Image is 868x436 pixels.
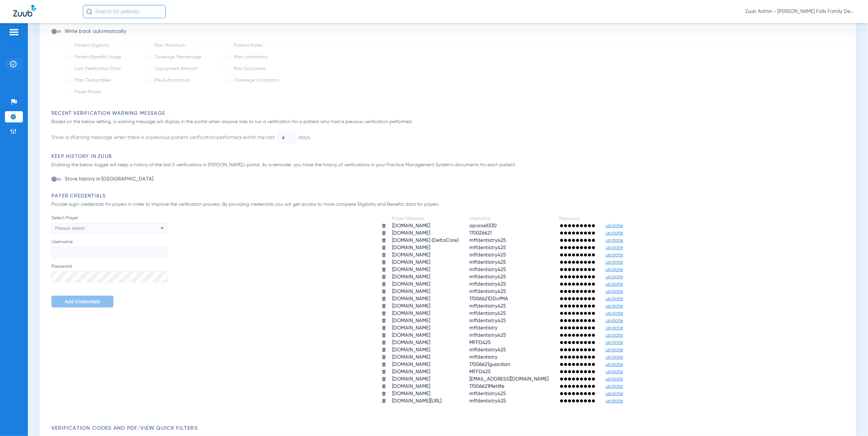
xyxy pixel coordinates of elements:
td: [DOMAIN_NAME] [387,391,464,397]
img: trash.svg [381,296,386,301]
span: 17006621Metlife [469,384,504,389]
span: Pre Authorization [154,78,190,83]
span: update [606,274,623,279]
span: Plan Exclusions [234,66,266,71]
img: trash.svg [381,282,386,287]
span: mffdentistry425 [469,260,506,265]
td: [DOMAIN_NAME] [387,245,464,251]
p: Enabling the below toggle will keep a history of the last 5 verifications in [PERSON_NAME]'s port... [51,162,848,169]
p: Provide login credentials for payers in order to improve the verification process. By providing c... [51,201,490,208]
img: trash.svg [381,274,386,279]
span: update [606,238,623,243]
span: Zuub Admin - [PERSON_NAME] Falls Family Dentistry [745,8,855,15]
span: Select Payer [51,215,167,221]
img: trash.svg [381,399,386,403]
h3: Keep History in Zuub [51,153,848,160]
iframe: Chat Widget [835,404,868,436]
td: [DOMAIN_NAME] [387,376,464,383]
img: trash.svg [381,245,386,250]
label: Write back automatically [63,28,126,35]
span: mffdentistry425 [469,391,506,396]
td: [DOMAIN_NAME] [387,383,464,390]
td: [DOMAIN_NAME] [387,230,464,237]
span: 17006621DDofMA [469,296,508,301]
span: Plan Deductibles [75,78,111,83]
td: [DOMAIN_NAME] [387,325,464,331]
td: [DOMAIN_NAME] [387,223,464,229]
span: Patient Benefit Usage [75,55,121,59]
td: [DOMAIN_NAME] [387,347,464,353]
span: Please select [55,225,85,231]
img: trash.svg [381,253,386,257]
td: [DOMAIN_NAME] [387,354,464,361]
span: Plan Maximum [154,43,185,48]
span: update [606,318,623,323]
span: update [606,304,623,309]
img: trash.svg [381,267,386,272]
td: [DOMAIN_NAME] [387,281,464,288]
img: trash.svg [381,333,386,338]
img: trash.svg [381,326,386,330]
span: Coverage Percentage [154,55,201,59]
label: Password [51,263,167,283]
img: trash.svg [381,347,386,352]
img: trash.svg [381,377,386,382]
button: Add Credentials [51,296,113,308]
span: mffdentistry425 [469,267,506,272]
td: Payer/Website [387,215,464,222]
span: update [606,347,623,352]
img: trash.svg [381,355,386,360]
input: Username [51,247,167,258]
h3: Payer Credentials [51,193,848,199]
span: update [606,369,623,374]
span: update [606,340,623,345]
img: trash.svg [381,391,386,396]
img: Zuub Logo [13,5,36,17]
td: [DOMAIN_NAME] [387,303,464,310]
span: Last Verification Date [75,66,121,71]
span: update [606,391,623,396]
img: trash.svg [381,369,386,374]
img: trash.svg [381,304,386,309]
td: [DOMAIN_NAME] [387,332,464,339]
span: Patient Eligibility [75,43,109,48]
td: [DOMAIN_NAME] [387,310,464,317]
span: update [606,223,623,228]
td: Password [554,215,600,222]
img: trash.svg [381,318,386,323]
span: mffdentistry425 [469,347,506,352]
td: [DOMAIN_NAME] [387,361,464,368]
label: Username [51,239,167,258]
td: [DOMAIN_NAME] [387,318,464,324]
img: trash.svg [381,223,386,228]
img: Search Icon [86,9,92,15]
span: 1700Z6621 [469,231,492,236]
td: [DOMAIN_NAME] [387,288,464,295]
span: Patient Notes [234,43,263,48]
h3: Recent Verification Warning Message [51,110,848,117]
span: aparsell330 [469,223,497,228]
img: trash.svg [381,384,386,389]
span: update [606,253,623,257]
span: update [606,245,623,250]
img: trash.svg [381,231,386,236]
span: update [606,289,623,294]
span: Coverage Limitations [234,78,279,83]
span: MFFD425 [469,340,491,345]
input: Search for patients [83,5,166,18]
span: update [606,267,623,272]
span: Copayment Amount [154,66,197,71]
td: [DOMAIN_NAME] [387,259,464,266]
td: [DOMAIN_NAME] [387,274,464,280]
span: Add Credentials [65,299,100,304]
span: mffdentistry425 [469,289,506,294]
input: Password [51,271,167,283]
span: mffdentistry425 [469,282,506,287]
img: trash.svg [381,362,386,367]
img: trash.svg [381,289,386,294]
td: [DOMAIN_NAME] [387,369,464,375]
span: update [606,384,623,389]
span: update [606,333,623,338]
span: update [606,362,623,367]
span: mffdentistry [469,326,498,330]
